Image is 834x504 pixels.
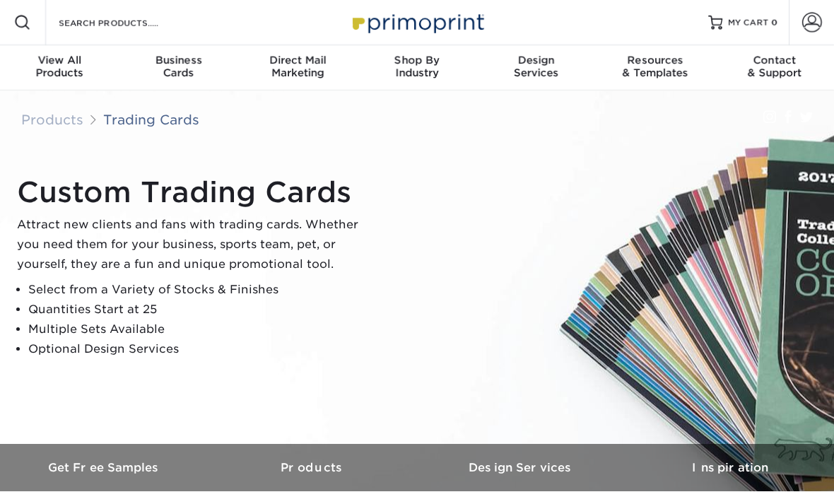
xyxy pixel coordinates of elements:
[417,444,625,491] a: Design Services
[238,45,358,90] a: Direct MailMarketing
[358,45,477,90] a: Shop ByIndustry
[625,461,834,474] h3: Inspiration
[715,45,834,90] a: Contact& Support
[238,54,358,66] span: Direct Mail
[596,45,715,90] a: Resources& Templates
[28,339,370,359] li: Optional Design Services
[476,54,596,79] div: Services
[119,45,239,90] a: BusinessCards
[346,7,488,37] img: Primoprint
[476,54,596,66] span: Design
[771,18,777,28] span: 0
[728,17,768,29] span: MY CART
[208,444,417,491] a: Products
[103,112,199,127] a: Trading Cards
[119,54,239,66] span: Business
[358,54,477,66] span: Shop By
[596,54,715,66] span: Resources
[476,45,596,90] a: DesignServices
[238,54,358,79] div: Marketing
[28,300,370,320] li: Quantities Start at 25
[208,461,417,474] h3: Products
[17,175,370,209] h1: Custom Trading Cards
[596,54,715,79] div: & Templates
[715,54,834,79] div: & Support
[625,444,834,491] a: Inspiration
[57,14,195,31] input: SEARCH PRODUCTS.....
[715,54,834,66] span: Contact
[417,461,625,474] h3: Design Services
[17,215,370,274] p: Attract new clients and fans with trading cards. Whether you need them for your business, sports ...
[358,54,477,79] div: Industry
[28,320,370,339] li: Multiple Sets Available
[21,112,83,127] a: Products
[28,280,370,300] li: Select from a Variety of Stocks & Finishes
[119,54,239,79] div: Cards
